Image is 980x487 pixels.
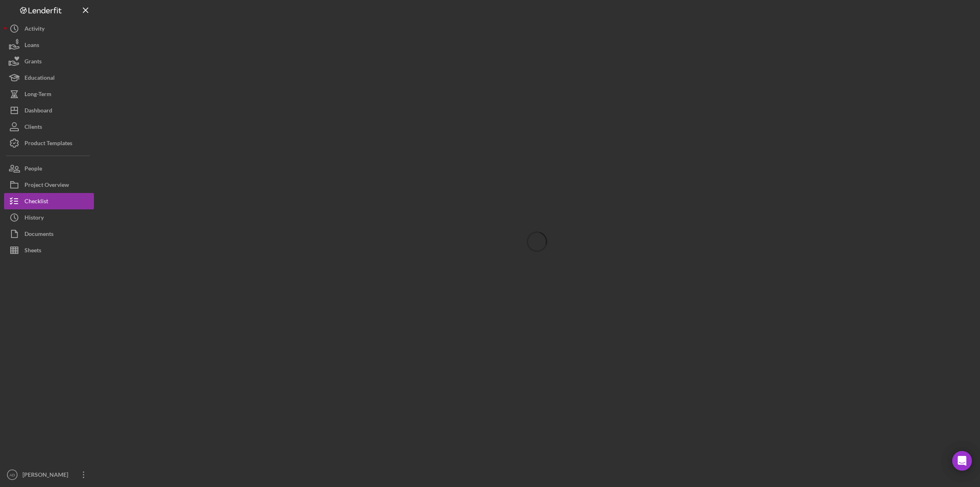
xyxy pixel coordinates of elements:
div: Product Templates [24,135,72,153]
div: Project Overview [24,177,69,195]
div: Activity [24,20,45,39]
button: History [4,209,94,226]
div: Sheets [24,242,41,260]
button: Checklist [4,193,94,209]
div: Educational [24,70,55,88]
div: Loans [24,37,39,55]
div: Clients [24,119,42,137]
button: Loans [4,37,94,53]
text: AD [9,473,15,477]
div: History [24,209,44,228]
div: Open Intercom Messenger [952,451,972,471]
div: Documents [24,226,53,244]
div: [PERSON_NAME] [20,467,73,485]
button: Dashboard [4,102,94,119]
button: Educational [4,70,94,86]
div: Long-Term [24,86,51,104]
button: Clients [4,119,94,135]
div: Dashboard [24,102,52,121]
button: People [4,160,94,177]
button: Grants [4,53,94,70]
button: Sheets [4,242,94,258]
button: Project Overview [4,177,94,193]
button: Long-Term [4,86,94,102]
button: Documents [4,226,94,242]
button: AD[PERSON_NAME] [4,467,94,483]
button: Product Templates [4,135,94,151]
div: Grants [24,53,42,72]
button: Activity [4,20,94,37]
div: Checklist [24,193,48,211]
div: People [24,160,42,179]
